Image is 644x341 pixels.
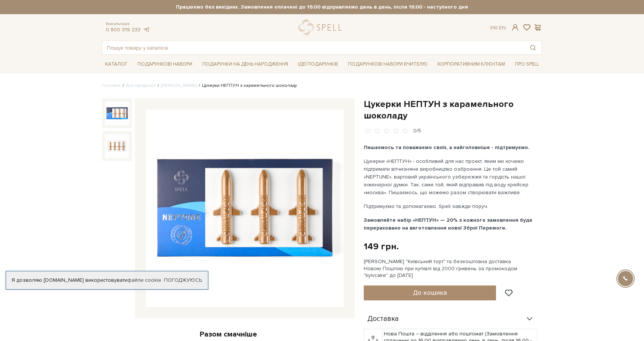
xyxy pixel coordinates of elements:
[105,134,129,158] img: Цукерки НЕПТУН з карамельного шоколаду
[142,26,150,33] a: telegram
[364,202,539,210] p: Підтримуємо та допомагаємо. Spell завжди поруч.
[364,157,539,196] p: Цукерки «НЕПТУН» - особливий для нас проєкт, яким ми хочемо підтримати вітчизняне виробництво озб...
[106,22,150,26] span: Консультація:
[435,59,508,70] a: Корпоративним клієнтам
[197,82,297,89] li: Цукерки НЕПТУН з карамельного шоколаду
[102,329,355,339] div: Разом смачніше
[102,4,542,10] strong: Працюємо без вихідних. Замовлення оплачені до 16:00 відправляємо день в день, після 16:00 - насту...
[126,83,156,88] a: Вся продукція
[413,288,447,297] span: До кошика
[106,26,141,33] a: 0 800 319 233
[299,20,345,35] a: logo
[512,59,542,70] a: Про Spell
[345,58,430,70] a: Подарункові набори Вчителю
[413,127,421,135] div: 0/5
[496,25,498,31] span: |
[161,83,197,88] a: [PERSON_NAME]
[102,41,524,54] input: Пошук товару у каталозі
[367,316,399,322] span: Доставка
[295,59,341,70] a: Ідеї подарунків
[364,285,496,300] button: До кошика
[6,277,208,284] div: Я дозволяю [DOMAIN_NAME] використовувати
[364,217,533,231] b: Замовляйте набір «НЕПТУН» — 20% з кожного замовлення буде перераховано на виготовлення нової Збро...
[524,41,542,54] button: Пошук товару у каталозі
[146,110,344,307] img: Цукерки НЕПТУН з карамельного шоколаду
[127,277,161,283] a: файли cookie
[105,101,129,125] img: Цукерки НЕПТУН з карамельного шоколаду
[102,83,121,88] a: Головна
[199,59,291,70] a: Подарунки на День народження
[364,98,542,121] h1: Цукерки НЕПТУН з карамельного шоколаду
[164,277,202,284] a: Погоджуюсь
[364,258,542,279] div: [PERSON_NAME] "Київський торт" та безкоштовна доставка Новою Поштою при купівлі від 2000 гривень ...
[499,25,506,31] a: En
[135,59,195,70] a: Подарункові набори
[364,144,530,151] b: Пишаємось та поважаємо своїх, а найголовніше - підтримуємо.
[102,59,130,70] a: Каталог
[364,241,399,252] div: 149 грн.
[490,25,506,31] div: Ук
